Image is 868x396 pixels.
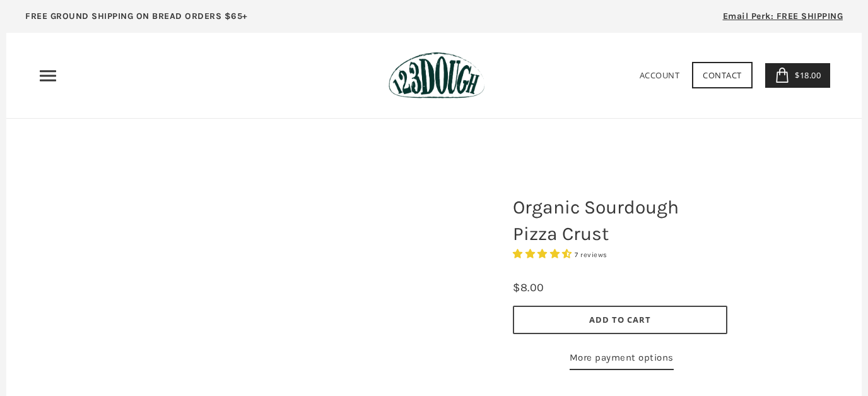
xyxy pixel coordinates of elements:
[389,52,485,99] img: 123Dough Bakery
[513,279,544,297] div: $8.00
[792,69,821,81] span: $18.00
[765,63,831,88] a: $18.00
[692,62,753,88] a: Contact
[25,9,248,23] p: FREE GROUND SHIPPING ON BREAD ORDERS $65+
[38,66,58,86] nav: Primary
[640,69,680,81] a: Account
[589,314,651,325] span: Add to Cart
[704,6,862,33] a: Email Perk: FREE SHIPPING
[575,251,607,259] span: 7 reviews
[6,6,267,33] a: FREE GROUND SHIPPING ON BREAD ORDERS $65+
[723,11,843,21] span: Email Perk: FREE SHIPPING
[503,188,737,253] h1: Organic Sourdough Pizza Crust
[513,248,575,260] span: 4.29 stars
[513,306,727,334] button: Add to Cart
[570,350,674,370] a: More payment options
